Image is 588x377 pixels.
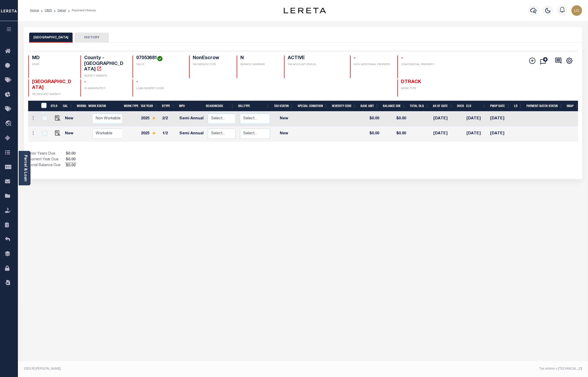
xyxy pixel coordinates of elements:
[431,111,455,126] td: [DATE]
[29,33,73,43] button: [GEOGRAPHIC_DATA]
[193,63,230,67] p: TAX SERVICE TYPE
[139,111,160,126] td: 2025
[28,151,65,157] td: Prior Years Due
[84,55,126,73] h4: County - [GEOGRAPHIC_DATA]
[66,8,96,13] li: Payment History
[512,101,524,111] th: LD: activate to sort column ascending
[240,63,278,67] p: SERVICE OVERRIDE
[272,126,296,141] td: New
[464,111,488,126] td: [DATE]
[160,126,177,141] td: 1/2
[236,101,272,111] th: BillType: activate to sort column ascending
[136,63,183,67] p: TAX ID
[61,101,75,111] th: CAL: activate to sort column ascending
[152,131,156,135] img: Star.svg
[65,163,77,169] span: $0.00
[30,9,39,12] a: Home
[193,55,230,61] h4: NonEscrow
[381,101,408,111] th: Balance Due: activate to sort column ascending
[5,120,13,127] i: travel_explore
[401,80,421,84] span: DTRACK
[455,101,464,111] th: Docs
[204,101,236,111] th: ReasonCode: activate to sort column ascending
[571,5,582,16] img: svg+xml;base64,PHN2ZyB4bWxucz0iaHR0cDovL3d3dy53My5vcmcvMjAwMC9zdmciIHBvaW50ZXItZXZlbnRzPSJub25lIi...
[359,126,381,141] td: $0.00
[272,101,296,111] th: Tax Status: activate to sort column ascending
[152,116,156,120] img: Star.svg
[65,157,77,163] span: $0.00
[401,63,443,67] p: CONFIDENTIAL PROPERTY
[84,74,126,78] p: AGENCY WEBSITE
[75,101,86,111] th: WorkQ
[354,63,391,67] p: WITH ADDITIONAL PROPERTY
[177,101,204,111] th: MPO
[288,55,343,61] h4: ACTIVE
[358,101,381,111] th: Base Amt: activate to sort column ascending
[177,111,206,126] td: Semi Annual
[32,93,74,96] p: DELINQUENT AGENCY
[381,126,408,141] td: $0.00
[431,101,455,111] th: As of Date: activate to sort column ascending
[160,101,177,111] th: RType: activate to sort column ascending
[284,8,326,13] img: logo-dark.svg
[122,101,139,111] th: Work Type
[565,101,581,111] th: SNAP: activate to sort column ascending
[401,87,443,91] p: WORK TYPE
[488,126,512,141] td: [DATE]
[288,63,343,67] p: TAX ACCOUNT STATUS
[139,101,160,111] th: Tax Year: activate to sort column ascending
[63,111,78,126] td: New
[63,126,78,141] td: New
[359,111,381,126] td: $0.00
[136,55,183,61] h4: 07053681
[75,33,109,43] button: HISTORY
[58,9,66,12] a: Detail
[464,101,488,111] th: ELD: activate to sort column ascending
[23,155,27,181] a: Parcel & Loan
[65,151,77,157] span: $0.00
[32,63,74,67] p: STATE
[177,126,206,141] td: Semi Annual
[28,101,38,111] th: &nbsp;&nbsp;&nbsp;&nbsp;&nbsp;&nbsp;&nbsp;&nbsp;&nbsp;&nbsp;
[431,126,455,141] td: [DATE]
[32,80,71,90] span: [GEOGRAPHIC_DATA]
[272,111,296,126] td: New
[38,101,49,111] th: &nbsp;
[160,111,177,126] td: 2/2
[330,101,358,111] th: Severity Code: activate to sort column ascending
[296,101,330,111] th: Special Condition: activate to sort column ascending
[86,101,122,111] th: Work Status
[136,87,183,91] p: LOAN SEVERITY CODE
[240,55,278,61] h4: N
[84,87,126,91] p: IN BANKRUPTCY
[408,101,431,111] th: Total DLQ: activate to sort column ascending
[49,101,61,111] th: DTLS
[45,9,52,12] a: OMS
[524,101,565,111] th: Payment Batch Status: activate to sort column ascending
[464,126,488,141] td: [DATE]
[28,157,65,163] td: Current Year Due
[84,80,86,84] span: -
[401,56,403,60] span: -
[136,80,138,84] span: -
[354,56,356,60] span: -
[488,101,512,111] th: PWOP Date: activate to sort column ascending
[381,111,408,126] td: $0.00
[488,111,512,126] td: [DATE]
[28,163,65,169] td: Total Balance Due
[139,126,160,141] td: 2025
[32,55,74,61] h4: MD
